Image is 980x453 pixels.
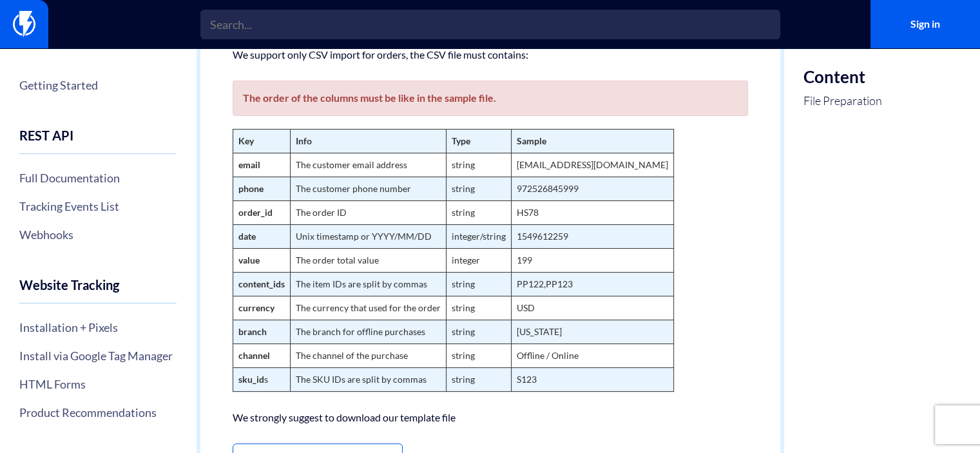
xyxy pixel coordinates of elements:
[238,135,254,146] strong: Key
[19,224,177,246] a: Webhooks
[446,201,511,225] td: string
[511,320,673,344] td: [US_STATE]
[19,373,177,395] a: HTML Forms
[238,159,260,170] strong: email
[238,231,256,242] strong: date
[290,296,446,320] td: The currency that used for the order
[290,201,446,225] td: The order ID
[19,74,177,96] a: Getting Started
[233,411,748,424] p: We strongly suggest to download our template file
[238,350,270,361] strong: channel
[238,183,264,194] strong: phone
[446,344,511,368] td: string
[803,68,882,86] h3: Content
[290,177,446,201] td: The customer phone number
[19,278,177,304] h4: Website Tracking
[19,316,177,338] a: Installation + Pixels
[511,344,673,368] td: Offline / Online
[803,93,882,110] a: File Preparation
[446,153,511,177] td: string
[446,273,511,296] td: string
[446,249,511,273] td: integer
[517,135,546,146] strong: Sample
[290,153,446,177] td: The customer email address
[290,368,446,392] td: The SKU IDs are split by commas
[290,344,446,368] td: The channel of the purchase
[446,296,511,320] td: string
[290,249,446,273] td: The order total value
[511,153,673,177] td: [EMAIL_ADDRESS][DOMAIN_NAME]
[290,225,446,249] td: Unix timestamp or YYYY/MM/DD
[238,326,267,337] strong: branch
[19,345,177,367] a: Install via Google Tag Manager
[19,167,177,189] a: Full Documentation
[452,135,470,146] strong: Type
[238,207,273,218] strong: order_id
[511,201,673,225] td: HS78
[200,10,780,39] input: Search...
[290,320,446,344] td: The branch for offline purchases
[296,135,312,146] strong: Info
[511,296,673,320] td: USD
[238,255,260,265] strong: value
[238,278,285,289] strong: content_ids
[19,401,177,423] a: Product Recommendations
[511,368,673,392] td: S123
[19,195,177,217] a: Tracking Events List
[446,368,511,392] td: string
[446,320,511,344] td: string
[233,368,290,392] td: s
[511,225,673,249] td: 1549612259
[238,302,274,313] strong: currency
[446,225,511,249] td: integer/string
[290,273,446,296] td: The item IDs are split by commas
[243,92,496,104] b: The order of the columns must be like in the sample file.
[238,374,264,385] strong: sku_id
[511,249,673,273] td: 199
[511,273,673,296] td: PP122,PP123
[233,48,748,61] p: We support only CSV import for orders, the CSV file must contains:
[19,128,177,154] h4: REST API
[511,177,673,201] td: 972526845999
[446,177,511,201] td: string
